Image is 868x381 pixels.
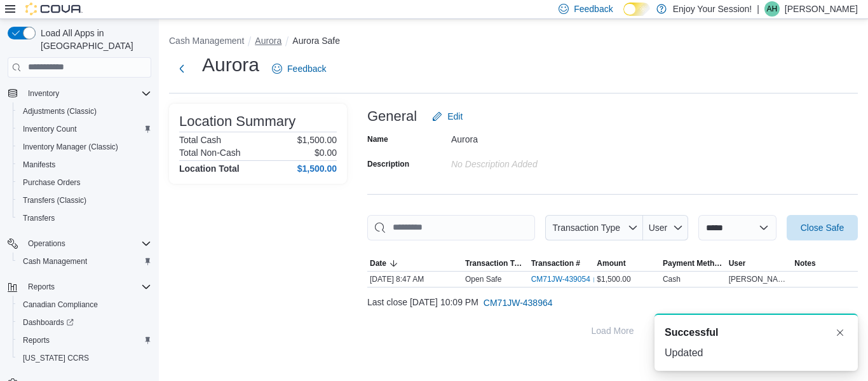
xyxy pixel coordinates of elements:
[297,163,337,174] h4: $1,500.00
[643,215,688,240] button: User
[13,296,156,314] button: Canadian Compliance
[451,154,621,169] div: No Description added
[18,157,151,172] span: Manifests
[18,315,151,330] span: Dashboards
[18,297,151,312] span: Canadian Compliance
[13,138,156,156] button: Inventory Manager (Classic)
[13,253,156,270] button: Cash Management
[169,56,194,81] button: Next
[23,353,89,363] span: [US_STATE] CCRS
[23,195,86,205] span: Transfers (Classic)
[23,124,77,134] span: Inventory Count
[23,160,55,170] span: Manifests
[23,279,151,294] span: Reports
[18,175,151,190] span: Purchase Orders
[18,315,79,330] a: Dashboards
[179,163,240,174] h4: Location Total
[465,258,526,268] span: Transaction Type
[597,258,625,268] span: Amount
[23,86,151,101] span: Inventory
[794,258,815,268] span: Notes
[23,106,97,116] span: Adjustments (Classic)
[18,211,151,226] span: Transfers
[315,148,337,158] p: $0.00
[370,258,386,268] span: Date
[179,148,241,158] h6: Total Non-Cash
[23,279,60,294] button: Reports
[13,209,156,227] button: Transfers
[25,3,83,15] img: Cova
[287,62,326,75] span: Feedback
[801,221,844,234] span: Close Safe
[597,274,630,284] span: $1,500.00
[367,290,858,315] div: Last close [DATE] 10:09 PM
[367,256,463,271] button: Date
[18,157,60,172] a: Manifests
[267,56,331,81] a: Feedback
[367,215,535,240] input: This is a search bar. As you type, the results lower in the page will automatically filter.
[179,114,295,129] h3: Location Summary
[23,256,87,267] span: Cash Management
[23,335,50,345] span: Reports
[367,318,858,343] button: Load More
[28,282,55,292] span: Reports
[18,121,82,137] a: Inventory Count
[18,350,94,366] a: [US_STATE] CCRS
[13,349,156,367] button: [US_STATE] CCRS
[660,256,726,271] button: Payment Methods
[18,350,151,366] span: Washington CCRS
[545,215,643,240] button: Transaction Type
[447,110,463,123] span: Edit
[529,256,595,271] button: Transaction #
[665,325,848,340] div: Notification
[764,1,780,17] div: April Hale
[593,276,600,284] svg: External link
[169,36,244,46] button: Cash Management
[23,236,151,251] span: Operations
[13,120,156,138] button: Inventory Count
[18,193,92,208] a: Transfers (Classic)
[673,1,752,17] p: Enjoy Your Session!
[28,239,65,249] span: Operations
[787,215,858,240] button: Close Safe
[13,102,156,120] button: Adjustments (Classic)
[3,235,156,253] button: Operations
[18,254,92,269] a: Cash Management
[13,191,156,209] button: Transfers (Classic)
[18,211,60,226] a: Transfers
[18,104,102,119] a: Adjustments (Classic)
[726,256,792,271] button: User
[13,156,156,174] button: Manifests
[292,36,340,46] button: Aurora Safe
[465,274,501,284] p: Open Safe
[18,254,151,269] span: Cash Management
[18,193,151,208] span: Transfers (Classic)
[23,236,71,251] button: Operations
[574,3,613,15] span: Feedback
[665,325,718,340] span: Successful
[179,135,221,145] h6: Total Cash
[623,3,650,16] input: Dark Mode
[663,274,681,284] div: Cash
[23,177,81,188] span: Purchase Orders
[785,1,858,17] p: [PERSON_NAME]
[13,314,156,331] a: Dashboards
[18,333,151,348] span: Reports
[649,223,668,233] span: User
[367,272,463,287] div: [DATE] 8:47 AM
[729,274,790,284] span: [PERSON_NAME]
[202,52,259,78] h1: Aurora
[23,142,118,152] span: Inventory Manager (Classic)
[23,300,98,310] span: Canadian Compliance
[767,1,778,17] span: AH
[18,139,151,155] span: Inventory Manager (Classic)
[18,139,123,155] a: Inventory Manager (Classic)
[367,134,388,144] label: Name
[729,258,746,268] span: User
[23,86,64,101] button: Inventory
[463,256,529,271] button: Transaction Type
[255,36,281,46] button: Aurora
[594,256,660,271] button: Amount
[427,104,468,129] button: Edit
